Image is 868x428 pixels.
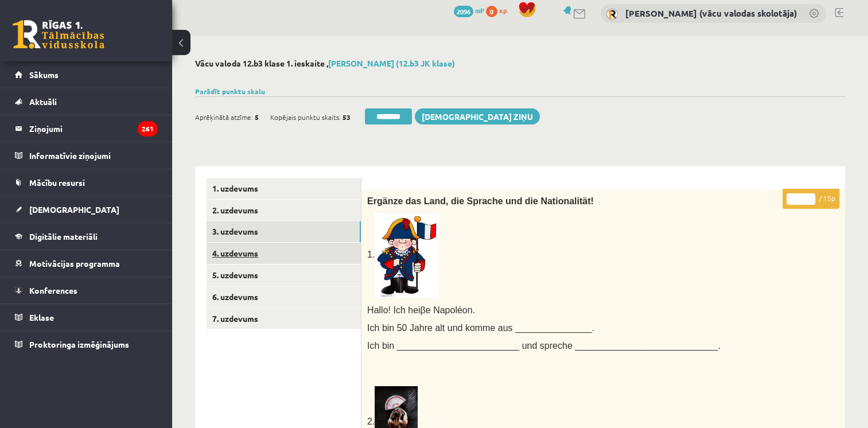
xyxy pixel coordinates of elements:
[207,286,361,308] a: 6. uzdevums
[29,204,119,215] span: [DEMOGRAPHIC_DATA]
[270,108,341,126] span: Kopējais punktu skaits:
[15,115,158,142] a: Ziņojumi261
[207,308,361,329] a: 7. uzdevums
[29,115,158,142] legend: Ziņojumi
[15,223,158,250] a: Digitālie materiāli
[375,213,439,298] img: Resultado de imagem para french clipart
[207,264,361,286] a: 5. uzdevums
[195,87,265,96] a: Parādīt punktu skalu
[29,285,77,295] span: Konferences
[15,142,158,169] a: Informatīvie ziņojumi
[15,277,158,304] a: Konferences
[367,323,594,333] span: Ich bin 50 Jahre alt und komme aus _______________.
[195,108,253,126] span: Aprēķinātā atzīme:
[207,200,361,221] a: 2. uzdevums
[367,196,594,206] span: Ergänze das Land, die Sprache und die Nationalität!
[783,189,839,209] p: / 15p
[29,177,85,188] span: Mācību resursi
[11,11,458,24] body: Bagātinātā teksta redaktors, wiswyg-editor-47433906084500-1760200345-385
[421,305,426,315] span: β
[207,178,361,199] a: 1. uzdevums
[195,59,845,68] h2: Vācu valoda 12.b3 klase 1. ieskaite ,
[415,108,540,124] a: [DEMOGRAPHIC_DATA] ziņu
[138,121,158,137] i: 261
[29,339,129,349] span: Proktoringa izmēģinājums
[367,417,375,426] span: 2.
[29,258,120,269] span: Motivācijas programma
[367,305,421,315] span: Hallo! Ich hei
[29,96,57,107] span: Aktuāli
[29,69,59,80] span: Sākums
[255,108,259,126] span: 5
[15,331,158,357] a: Proktoringa izmēģinājums
[367,341,721,351] span: Ich bin ________________________ und spreche ____________________________.
[207,243,361,264] a: 4. uzdevums
[367,250,439,259] span: 1.
[426,305,475,315] span: e Napoléon.
[29,312,54,322] span: Eklase
[328,58,455,68] a: [PERSON_NAME] (12.b3 JK klase)
[15,169,158,196] a: Mācību resursi
[15,196,158,223] a: [DEMOGRAPHIC_DATA]
[29,142,158,169] legend: Informatīvie ziņojumi
[15,61,158,88] a: Sākums
[15,250,158,277] a: Motivācijas programma
[342,108,351,126] span: 53
[15,304,158,330] a: Eklase
[15,88,158,115] a: Aktuāli
[207,221,361,242] a: 3. uzdevums
[13,20,104,49] a: Rīgas 1. Tālmācības vidusskola
[29,231,98,242] span: Digitālie materiāli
